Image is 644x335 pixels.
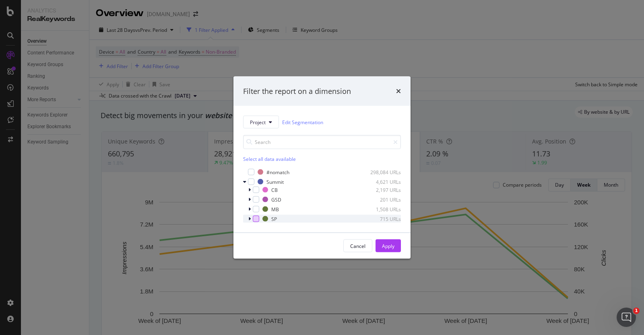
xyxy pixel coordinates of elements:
[243,86,351,96] div: Filter the report on a dimension
[243,156,401,162] div: Select all data available
[266,178,284,185] div: Summit
[361,178,401,185] div: 4,621 URLs
[633,308,640,314] span: 1
[250,119,266,125] span: Project
[382,242,394,249] div: Apply
[376,239,401,252] button: Apply
[243,116,279,129] button: Project
[271,206,279,212] div: MB
[361,196,401,203] div: 201 URLs
[361,206,401,212] div: 1,508 URLs
[282,118,323,126] a: Edit Segmentation
[266,169,289,175] div: #nomatch
[271,186,278,193] div: CB
[271,196,281,203] div: GSD
[271,215,277,222] div: SP
[361,169,401,175] div: 298,084 URLs
[361,215,401,222] div: 715 URLs
[617,308,636,327] iframe: Intercom live chat
[243,135,401,149] input: Search
[361,186,401,193] div: 2,197 URLs
[350,242,365,249] div: Cancel
[233,76,411,259] div: modal
[343,239,372,252] button: Cancel
[396,86,401,96] div: times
